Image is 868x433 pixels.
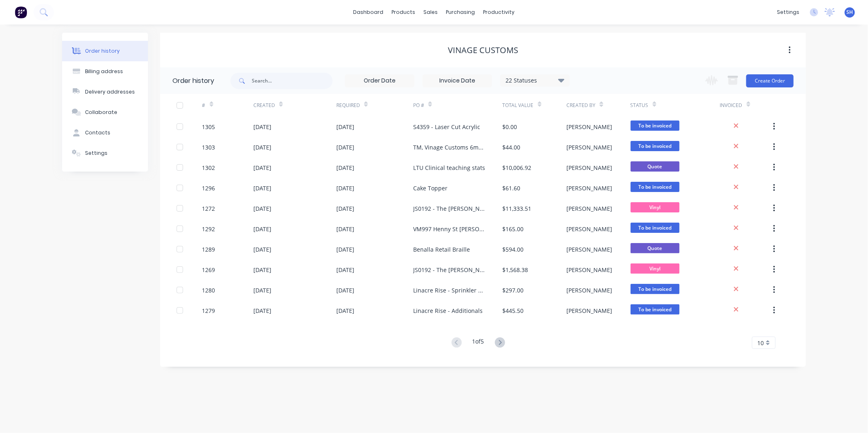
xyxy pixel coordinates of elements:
[503,94,566,116] div: Total Value
[85,129,110,136] div: Contacts
[631,304,680,315] span: To be invoiced
[413,123,480,131] div: S4359 - Laser Cut Acrylic
[566,163,612,172] div: [PERSON_NAME]
[253,306,271,315] div: [DATE]
[253,266,271,274] div: [DATE]
[631,94,720,116] div: Status
[202,94,253,116] div: #
[423,75,492,87] input: Invoice Date
[253,204,271,213] div: [DATE]
[253,245,271,254] div: [DATE]
[62,123,148,143] button: Contacts
[720,102,743,109] div: Invoiced
[253,94,336,116] div: Created
[413,266,486,274] div: JS0192 - The [PERSON_NAME]
[253,123,271,131] div: [DATE]
[202,184,215,192] div: 1296
[448,45,518,55] div: Vinage Customs
[336,286,354,295] div: [DATE]
[631,121,680,131] span: To be invoiced
[253,163,271,172] div: [DATE]
[503,143,521,152] div: $44.00
[479,6,519,18] div: productivity
[566,306,612,315] div: [PERSON_NAME]
[336,102,360,109] div: Required
[336,163,354,172] div: [DATE]
[336,123,354,131] div: [DATE]
[349,6,388,18] a: dashboard
[631,182,680,192] span: To be invoiced
[631,102,649,109] div: Status
[15,6,27,18] img: Factory
[336,143,354,152] div: [DATE]
[85,109,117,116] div: Collaborate
[202,102,206,109] div: #
[336,306,354,315] div: [DATE]
[336,184,354,192] div: [DATE]
[566,204,612,213] div: [PERSON_NAME]
[566,286,612,295] div: [PERSON_NAME]
[503,286,524,295] div: $297.00
[85,68,123,75] div: Billing address
[336,266,354,274] div: [DATE]
[503,123,517,131] div: $0.00
[631,223,680,233] span: To be invoiced
[420,6,442,18] div: sales
[388,6,420,18] div: products
[631,141,680,151] span: To be invoiced
[472,337,484,349] div: 1 of 5
[503,266,528,274] div: $1,568.38
[62,82,148,102] button: Delivery addresses
[62,61,148,82] button: Billing address
[757,339,764,347] span: 10
[631,202,680,212] span: Vinyl
[847,9,853,16] span: SH
[566,143,612,152] div: [PERSON_NAME]
[345,75,414,87] input: Order Date
[503,306,524,315] div: $445.50
[413,286,486,295] div: Linacre Rise - Sprinkler Signs
[413,245,470,254] div: Benalla Retail Braille
[202,286,215,295] div: 1280
[720,94,771,116] div: Invoiced
[501,76,569,85] div: 22 Statuses
[336,204,354,213] div: [DATE]
[631,161,680,172] span: Quote
[172,76,214,86] div: Order history
[336,225,354,233] div: [DATE]
[336,245,354,254] div: [DATE]
[746,74,794,87] button: Create Order
[253,102,275,109] div: Created
[566,184,612,192] div: [PERSON_NAME]
[252,73,333,89] input: Search...
[253,225,271,233] div: [DATE]
[413,102,424,109] div: PO #
[503,163,532,172] div: $10,006.92
[413,204,486,213] div: JS0192 - The [PERSON_NAME] - FRV
[202,143,215,152] div: 1303
[413,143,486,152] div: TM, Vinage Customs 6mm white acrylic
[202,225,215,233] div: 1292
[62,41,148,61] button: Order history
[202,163,215,172] div: 1302
[773,6,803,18] div: settings
[566,94,630,116] div: Created By
[503,184,521,192] div: $61.60
[566,245,612,254] div: [PERSON_NAME]
[413,94,503,116] div: PO #
[202,123,215,131] div: 1305
[62,143,148,163] button: Settings
[253,184,271,192] div: [DATE]
[85,88,135,96] div: Delivery addresses
[202,266,215,274] div: 1269
[631,263,680,274] span: Vinyl
[202,245,215,254] div: 1289
[503,245,524,254] div: $594.00
[503,102,534,109] div: Total Value
[503,204,532,213] div: $11,333.51
[413,163,485,172] div: LTU Clinical teaching stats
[413,225,486,233] div: VM997 Henny St [PERSON_NAME]
[503,225,524,233] div: $165.00
[253,286,271,295] div: [DATE]
[631,243,680,253] span: Quote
